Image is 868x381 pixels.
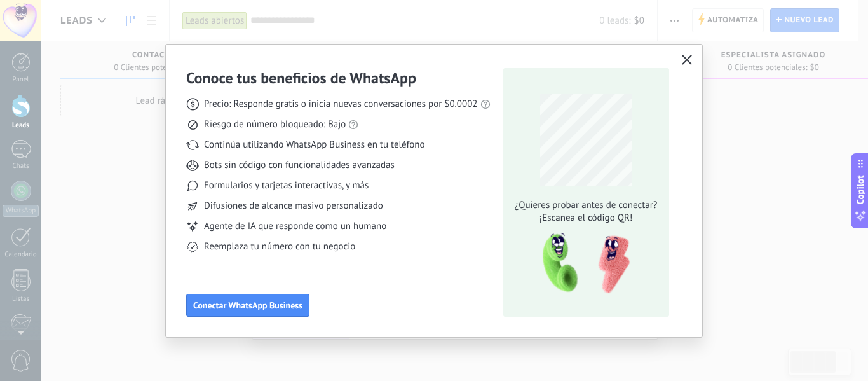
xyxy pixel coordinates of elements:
span: Difusiones de alcance masivo personalizado [204,200,383,212]
span: ¿Quieres probar antes de conectar? [511,199,661,212]
span: Copilot [854,175,867,204]
span: Reemplaza tu número con tu negocio [204,240,355,253]
span: Riesgo de número bloqueado: Bajo [204,118,346,131]
span: Precio: Responde gratis o inicia nuevas conversaciones por $0.0002 [204,98,478,111]
h3: Conoce tus beneficios de WhatsApp [186,68,416,88]
span: Agente de IA que responde como un humano [204,220,386,233]
button: Conectar WhatsApp Business [186,294,309,317]
span: ¡Escanea el código QR! [511,212,661,225]
span: Formularios y tarjetas interactivas, y más [204,179,369,192]
span: Bots sin código con funcionalidades avanzadas [204,159,395,172]
span: Continúa utilizando WhatsApp Business en tu teléfono [204,139,424,151]
span: Conectar WhatsApp Business [193,301,302,310]
img: qr-pic-1x.png [532,230,632,298]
